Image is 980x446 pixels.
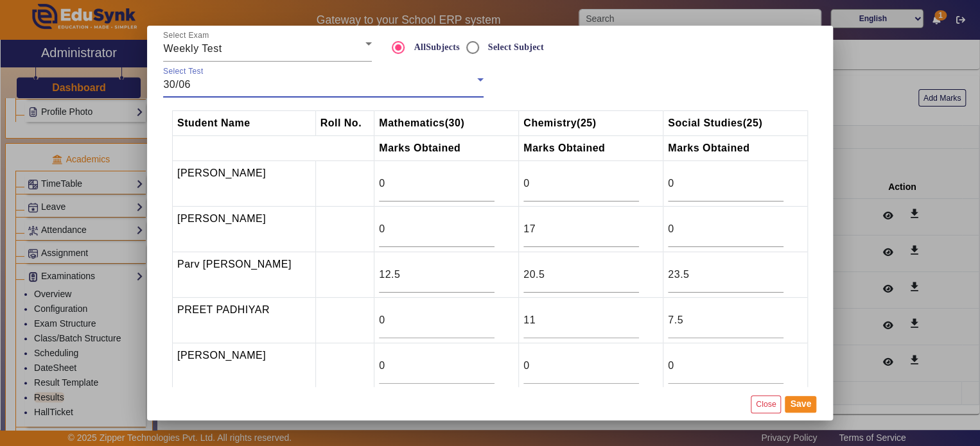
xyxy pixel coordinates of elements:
span: 30/06 [163,79,191,90]
label: AllSubjects [411,42,459,53]
th: Marks Obtained [374,135,519,160]
span: Weekly Test [163,43,222,54]
td: [PERSON_NAME] [172,160,315,206]
input: Marks Obtained [668,221,783,237]
input: Marks Obtained [379,313,494,328]
th: Roll No. [315,110,374,135]
input: Marks Obtained [379,176,494,191]
input: Marks Obtained [379,221,494,237]
td: PREET PADHIYAR [172,297,315,343]
input: Marks Obtained [668,358,783,373]
input: Marks Obtained [523,358,639,373]
label: Select Subject [486,42,544,53]
button: Close [751,395,781,413]
th: Marks Obtained [663,135,808,160]
mat-label: Select Exam [163,31,209,40]
input: Marks Obtained [523,221,639,237]
input: Marks Obtained [379,358,494,373]
input: Marks Obtained [523,267,639,282]
td: [PERSON_NAME] [172,206,315,252]
input: Marks Obtained [668,313,783,328]
th: Social Studies (25) [663,110,808,135]
input: Marks Obtained [379,267,494,282]
th: Marks Obtained [519,135,663,160]
th: Chemistry (25) [519,110,663,135]
input: Marks Obtained [523,176,639,191]
button: Save [785,396,816,413]
input: Marks Obtained [668,267,783,282]
mat-label: Select Test [163,67,204,76]
th: Mathematics (30) [374,110,519,135]
input: Marks Obtained [668,176,783,191]
th: Student Name [172,110,315,135]
td: Parv [PERSON_NAME] [172,252,315,297]
input: Marks Obtained [523,313,639,328]
td: [PERSON_NAME] [172,343,315,388]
